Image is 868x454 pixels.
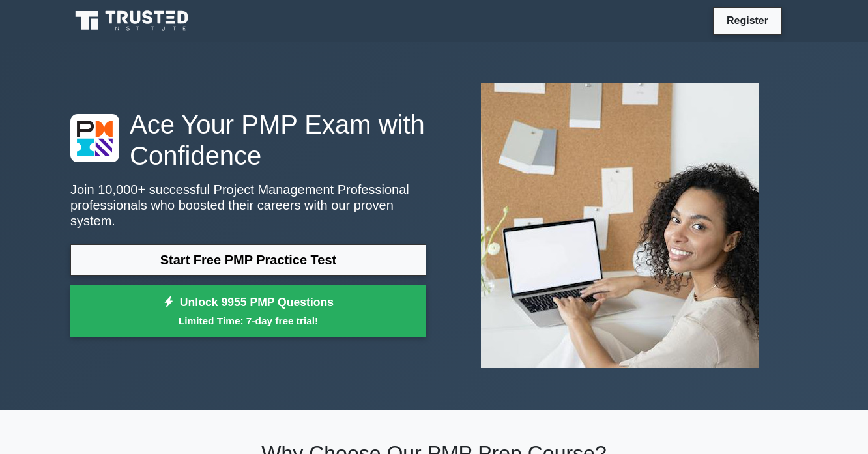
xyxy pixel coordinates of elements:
[70,244,426,276] a: Start Free PMP Practice Test
[70,109,426,171] h1: Ace Your PMP Exam with Confidence
[719,12,776,29] a: Register
[70,182,426,229] p: Join 10,000+ successful Project Management Professional professionals who boosted their careers w...
[70,285,426,337] a: Unlock 9955 PMP QuestionsLimited Time: 7-day free trial!
[87,313,410,328] small: Limited Time: 7-day free trial!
